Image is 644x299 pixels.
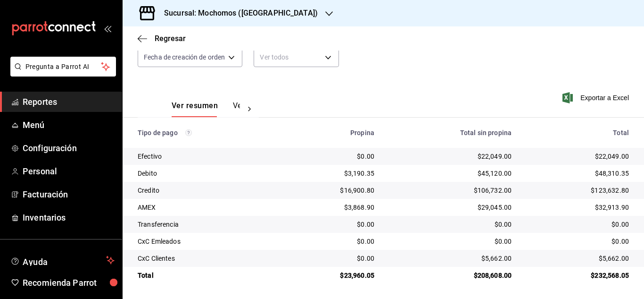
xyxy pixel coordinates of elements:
div: Efectivo [138,152,273,161]
div: Total sin propina [389,129,512,137]
span: Regresar [155,34,186,43]
button: Pregunta a Parrot AI [10,57,116,77]
div: $123,632.80 [527,186,629,195]
div: $232,568.05 [527,271,629,280]
svg: Los pagos realizados con Pay y otras terminales son montos brutos. [185,129,192,136]
h3: Sucursal: Mochomos ([GEOGRAPHIC_DATA]) [157,8,318,19]
div: $5,662.00 [389,254,512,263]
div: Ver todos [254,47,339,67]
a: Pregunta a Parrot AI [7,68,116,78]
div: $3,190.35 [288,169,374,178]
div: Propina [288,129,374,137]
div: $0.00 [527,237,629,246]
div: Debito [138,169,273,178]
span: Recomienda Parrot [23,276,115,289]
span: Menú [23,119,115,131]
div: $16,900.80 [288,186,374,195]
span: Facturación [23,188,115,201]
button: Exportar a Excel [564,92,629,103]
span: Configuración [23,142,115,154]
button: Ver resumen [172,101,218,117]
div: CxC Emleados [138,237,273,246]
div: $5,662.00 [527,254,629,263]
div: Tipo de pago [138,129,273,137]
div: $0.00 [389,237,512,246]
span: Reportes [23,95,115,108]
span: Inventarios [23,211,115,224]
div: $0.00 [288,254,374,263]
button: Ver pagos [233,101,268,117]
div: AMEX [138,203,273,212]
button: Regresar [138,34,186,43]
span: Fecha de creación de orden [144,52,225,62]
div: $48,310.35 [527,169,629,178]
div: Total [138,271,273,280]
div: $0.00 [527,220,629,229]
div: $106,732.00 [389,186,512,195]
div: $22,049.00 [389,152,512,161]
span: Pregunta a Parrot AI [25,62,101,72]
div: $29,045.00 [389,203,512,212]
div: $0.00 [389,220,512,229]
div: $22,049.00 [527,152,629,161]
div: $23,960.05 [288,271,374,280]
div: navigation tabs [172,101,240,117]
div: $0.00 [288,237,374,246]
div: CxC Clientes [138,254,273,263]
div: $32,913.90 [527,203,629,212]
div: $0.00 [288,152,374,161]
div: Credito [138,186,273,195]
div: Total [527,129,629,137]
div: $208,608.00 [389,271,512,280]
button: open_drawer_menu [104,25,111,32]
div: $45,120.00 [389,169,512,178]
span: Ayuda [23,255,102,266]
div: $3,868.90 [288,203,374,212]
div: $0.00 [288,220,374,229]
div: Transferencia [138,220,273,229]
span: Personal [23,165,115,178]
